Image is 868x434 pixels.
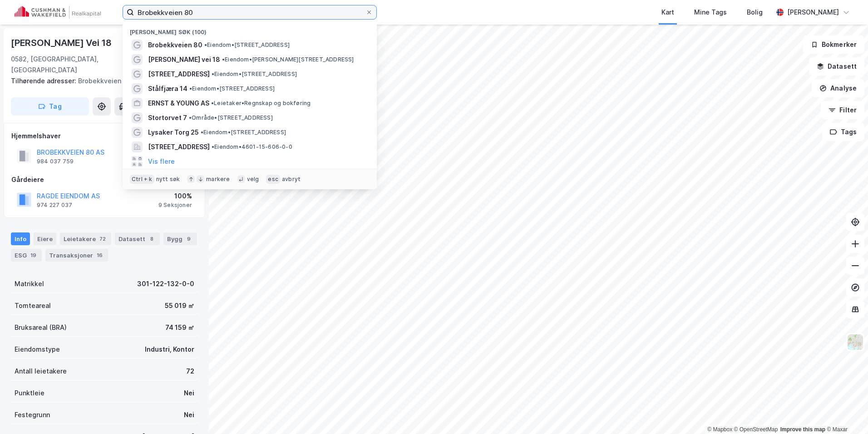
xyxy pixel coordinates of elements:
[184,234,193,243] div: 9
[11,54,127,76] div: 0582, [GEOGRAPHIC_DATA], [GEOGRAPHIC_DATA]
[823,390,868,434] div: Kontrollprogram for chat
[211,100,214,106] span: •
[266,175,280,184] div: esc
[11,97,89,116] button: Tag
[148,156,175,167] button: Vis flere
[15,409,50,420] div: Festegrunn
[34,232,56,245] div: Eiere
[812,79,864,97] button: Analyse
[747,7,763,18] div: Bolig
[15,344,60,355] div: Eiendomstype
[165,322,194,333] div: 74 159 ㎡
[822,123,864,141] button: Tags
[661,7,674,18] div: Kart
[60,232,111,245] div: Leietakere
[163,232,197,245] div: Bygg
[282,176,301,183] div: avbryt
[15,366,67,377] div: Antall leietakere
[247,176,259,183] div: velg
[189,114,192,121] span: •
[212,143,214,150] span: •
[694,7,727,18] div: Mine Tags
[780,426,825,433] a: Improve this map
[148,112,187,123] span: Stortorvet 7
[184,409,194,420] div: Nei
[148,54,220,65] span: [PERSON_NAME] vei 18
[222,56,225,63] span: •
[15,388,44,399] div: Punktleie
[45,249,108,262] div: Transaksjoner
[137,278,194,289] div: 301-122-132-0-0
[222,56,354,63] span: Eiendom • [PERSON_NAME][STREET_ADDRESS]
[189,114,273,121] span: Område • [STREET_ADDRESS]
[201,129,203,136] span: •
[147,234,156,243] div: 8
[11,232,30,245] div: Info
[787,7,839,18] div: [PERSON_NAME]
[148,127,199,138] span: Lysaker Torg 25
[212,71,297,78] span: Eiendom • [STREET_ADDRESS]
[184,388,194,399] div: Nei
[11,131,197,141] div: Hjemmelshaver
[134,5,365,19] input: Søk på adresse, matrikkel, gårdeiere, leietakere eller personer
[156,176,180,183] div: nytt søk
[189,85,192,92] span: •
[165,300,194,311] div: 55 019 ㎡
[823,390,868,434] iframe: Chat Widget
[11,35,113,50] div: [PERSON_NAME] Vei 18
[158,191,192,202] div: 100%
[95,251,104,260] div: 16
[821,101,864,119] button: Filter
[37,158,74,165] div: 984 037 759
[148,83,187,94] span: Stålfjæra 14
[148,141,210,152] span: [STREET_ADDRESS]
[186,366,194,377] div: 72
[148,98,209,109] span: ERNST & YOUNG AS
[29,251,38,260] div: 19
[148,40,202,50] span: Brobekkveien 80
[37,202,72,209] div: 974 227 037
[206,176,230,183] div: markere
[734,426,778,433] a: OpenStreetMap
[212,143,292,151] span: Eiendom • 4601-15-606-0-0
[11,174,197,185] div: Gårdeiere
[145,344,194,355] div: Industri, Kontor
[130,175,154,184] div: Ctrl + k
[123,21,377,38] div: [PERSON_NAME] søk (100)
[115,232,160,245] div: Datasett
[847,333,864,351] img: Z
[212,71,214,77] span: •
[803,35,864,54] button: Bokmerker
[211,100,311,107] span: Leietaker • Regnskap og bokføring
[707,426,732,433] a: Mapbox
[189,85,275,92] span: Eiendom • [STREET_ADDRESS]
[15,300,51,311] div: Tomteareal
[148,69,210,80] span: [STREET_ADDRESS]
[11,249,42,262] div: ESG
[11,76,191,86] div: Brobekkveien 80
[15,6,101,19] img: cushman-wakefield-realkapital-logo.202ea83816669bd177139c58696a8fa1.svg
[204,41,290,49] span: Eiendom • [STREET_ADDRESS]
[15,278,44,289] div: Matrikkel
[809,57,864,76] button: Datasett
[15,322,67,333] div: Bruksareal (BRA)
[201,129,286,136] span: Eiendom • [STREET_ADDRESS]
[11,77,78,85] span: Tilhørende adresser:
[204,41,207,48] span: •
[158,202,192,209] div: 9 Seksjoner
[98,234,108,243] div: 72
